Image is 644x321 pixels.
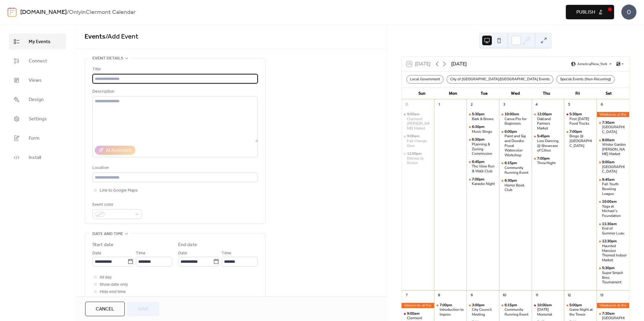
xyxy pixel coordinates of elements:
div: Community Running Event [499,303,532,317]
div: Planning & Zoning Commission [466,137,499,156]
span: Time [222,250,231,257]
div: City Council Meeting [466,303,499,317]
span: Design [29,96,44,103]
div: Description [92,88,257,95]
div: Fall Youth Bowling League [602,182,627,196]
span: 5:30pm [569,112,583,117]
span: 9:00am [407,311,421,316]
div: Game Night at the Tower [564,303,597,317]
span: 6:15pm [505,303,518,308]
div: End of Summer Luau [597,222,629,236]
div: Winter Garden Farmer's Market [597,138,629,157]
button: Publish [566,5,614,19]
div: 3 [501,101,508,108]
div: Introduction to Improv [434,303,467,317]
div: Title [92,66,257,73]
div: Fri [562,87,593,100]
b: / [67,7,69,18]
div: First Friday Food Trucks [564,112,597,126]
div: Event color [92,201,141,208]
span: 6:30pm [472,137,485,142]
div: [DATE] Memorial [537,307,562,317]
div: 12 [566,292,572,299]
span: 9:00am [602,160,616,165]
div: Super Smash Bros Tournament [597,266,629,284]
b: OnlyinClermont Calendar [69,7,136,18]
div: 5 [566,101,572,108]
span: 6:30pm [472,125,485,129]
span: Link to Google Maps [100,187,138,194]
div: Canva Pro for Beginners [499,112,532,126]
span: 12:30pm [602,239,618,244]
a: Connect [9,53,66,69]
span: 10:00am [602,199,618,204]
div: Community Running Event [499,161,532,175]
div: Wed [500,87,531,100]
span: Show date only [100,281,128,288]
div: Trivia Night [537,161,556,166]
div: Clermont [PERSON_NAME] Market [407,117,432,131]
div: Yoga at Michael's Foundation [602,204,627,218]
div: O [621,5,636,20]
span: Event details [92,55,123,62]
span: 7:00pm [472,177,485,182]
div: Sun [406,87,437,100]
div: Fall Change Over [407,139,432,148]
span: Form [29,135,40,142]
a: Events [85,30,105,43]
div: Haunted Mansion Themed Indoor Market [597,239,629,262]
span: Time [136,250,146,257]
div: Music Bingo [472,129,492,134]
img: logo [8,7,17,17]
div: Bingo @ [GEOGRAPHIC_DATA] [569,134,594,148]
div: 31 [403,101,410,108]
span: 10:00am [505,112,520,117]
span: / Add Event [105,30,138,43]
span: 9:00am [407,134,421,139]
span: 5:30pm [602,266,616,271]
span: Date and time [92,230,123,238]
span: 12:00pm [407,151,423,156]
button: Cancel [85,302,125,316]
div: Oakland Farmers Market [532,112,564,131]
div: [GEOGRAPHIC_DATA] [602,125,627,134]
div: Special Events (Non-Recurring) [556,75,615,84]
div: Clermont Farmer's Market [402,112,434,131]
div: 10 [501,292,508,299]
div: Fall Youth Bowling League [597,177,629,196]
div: Mon [437,87,469,100]
div: Karaoke Night [472,182,495,186]
span: 9:00am [407,112,421,117]
span: Cancel [96,306,114,313]
div: 6 [598,101,605,108]
div: 11 [533,292,540,299]
div: Music Bingo [466,125,499,134]
div: 13 [598,292,605,299]
span: Views [29,77,42,84]
span: 6:15pm [505,161,518,166]
div: Winter Garden [PERSON_NAME] Market [602,142,627,157]
span: 8:00am [602,138,616,143]
span: 6:00pm [505,129,518,134]
span: 11:30am [602,222,618,227]
div: Line Dancing @ Showcase of Citrus [537,139,562,153]
div: 8 [436,292,443,299]
span: 6:30pm [505,178,518,183]
span: 5:45pm [537,134,551,139]
a: Form [9,130,66,146]
div: 2 [468,101,475,108]
div: Lake County Rowing [597,160,629,174]
span: 9:45am [602,177,616,182]
div: Thu [531,87,562,100]
div: End of Summer Luau [602,226,627,236]
a: My Events [9,33,66,50]
span: Date [92,250,101,257]
div: Bark & Brews [472,117,494,122]
span: My Events [29,38,50,46]
span: 10:00am [537,303,553,308]
div: Weekends at the Winery [597,303,629,308]
span: 6:45pm [472,160,485,164]
span: America/New_York [577,62,607,66]
span: Date [178,250,187,257]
